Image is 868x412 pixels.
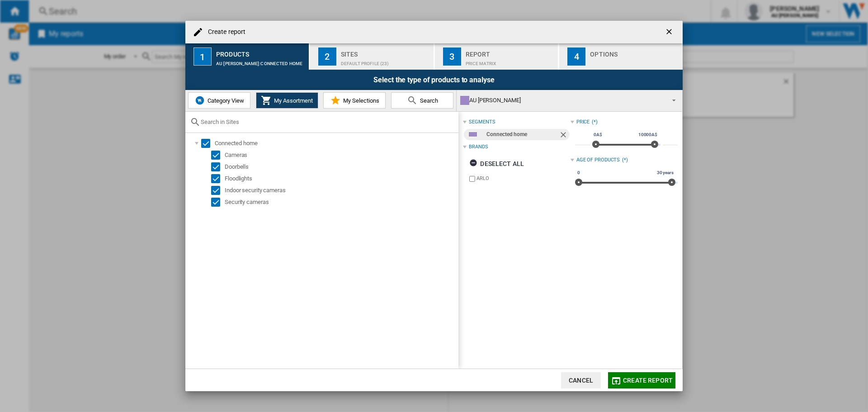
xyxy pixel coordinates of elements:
ng-md-icon: getI18NText('BUTTONS.CLOSE_DIALOG') [665,27,675,38]
button: 4 Options [559,43,683,70]
span: 10000A$ [637,131,659,138]
div: 3 [443,47,461,66]
md-checkbox: Select [211,174,225,183]
div: Doorbells [225,162,457,171]
md-checkbox: Select [211,162,225,171]
button: Create report [608,372,675,388]
ng-md-icon: Remove [559,130,570,141]
div: Price Matrix [466,57,555,66]
div: Report [466,47,555,57]
input: brand.name [469,176,475,182]
div: 4 [567,47,585,66]
div: AU [PERSON_NAME] [460,94,664,107]
div: Indoor security cameras [225,186,457,195]
div: Connected home [486,129,558,140]
button: Search [391,92,453,109]
div: AU [PERSON_NAME]:Connected home [216,57,305,66]
button: 3 Report Price Matrix [435,43,559,70]
button: Category View [188,92,250,109]
span: Create report [623,377,673,384]
input: Search in Sites [201,118,454,125]
span: 0A$ [592,131,604,138]
div: Default profile (23) [341,57,430,66]
div: Sites [341,47,430,57]
button: 1 Products AU [PERSON_NAME]:Connected home [185,43,310,70]
md-checkbox: Select [211,151,225,160]
span: Search [418,97,438,104]
span: My Assortment [272,97,313,104]
md-checkbox: Select [201,139,215,148]
div: Security cameras [225,198,457,207]
div: Deselect all [469,156,524,172]
div: Price [576,118,590,126]
span: My Selections [341,97,379,104]
div: 1 [193,47,212,66]
div: Age of products [576,156,620,164]
label: ARLO [476,175,570,182]
button: Deselect all [467,156,527,172]
div: segments [469,118,495,126]
div: Select the type of products to analyse [185,70,683,90]
div: Brands [469,143,488,151]
div: Floodlights [225,174,457,183]
md-checkbox: Select [211,186,225,195]
button: My Selections [323,92,386,109]
button: My Assortment [256,92,318,109]
h4: Create report [203,28,245,37]
div: 2 [318,47,336,66]
span: 30 years [656,169,675,176]
span: 0 [576,169,581,176]
md-checkbox: Select [211,198,225,207]
div: Connected home [215,139,457,148]
button: 2 Sites Default profile (23) [310,43,434,70]
button: getI18NText('BUTTONS.CLOSE_DIALOG') [661,23,679,41]
img: wiser-icon-blue.png [194,95,205,106]
span: Category View [205,97,244,104]
button: Cancel [561,372,601,388]
div: Products [216,47,305,57]
div: Cameras [225,151,457,160]
div: Options [590,47,679,57]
